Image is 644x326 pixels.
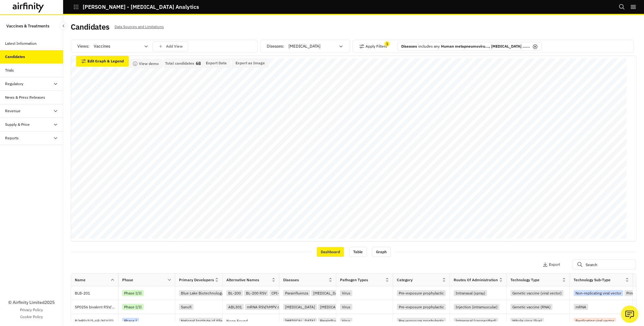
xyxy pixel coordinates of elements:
button: Search [619,2,625,12]
div: Latest Information [5,41,37,46]
div: BL-200 [226,290,243,296]
a: Cookie Policy [20,314,43,320]
button: Close Sidebar [59,22,68,30]
button: Apply Filters [359,41,387,51]
button: [PERSON_NAME] - [MEDICAL_DATA] Analytics [73,2,199,12]
button: Ask our analysts [621,306,638,323]
p: Diseases [401,44,417,49]
div: Regulatory [5,81,23,87]
div: Category [397,277,413,283]
div: Routes of Administration [454,277,498,283]
div: Parainfluenza [318,318,345,324]
div: BL-200 RSV [244,290,268,296]
div: [MEDICAL_DATA]) [311,290,346,296]
div: Virus [340,290,352,296]
div: Parainfluenza [283,290,310,296]
div: Technology Sub-Type [574,277,611,283]
p: [PERSON_NAME] - [MEDICAL_DATA] Analytics [83,4,199,10]
div: Diseases : [267,41,347,51]
p: © Airfinity Limited 2025 [8,299,55,306]
div: Phase [122,277,133,283]
div: mRNA RSV/hMPV combination vaccine [245,304,314,310]
p: Data Sources and Limitations [115,23,164,30]
button: save changes [152,41,188,51]
a: Privacy Policy [20,307,43,313]
button: Export as Image [232,58,269,68]
p: Export [549,262,560,267]
div: Primary Developers [179,277,214,283]
div: Genetic vaccine (viral vector) [510,290,563,296]
button: Export Data [202,58,230,68]
div: Injection (intramuscular) [454,304,499,310]
div: Intranasal (unspecified) [454,318,498,324]
div: Dashboard [317,247,344,257]
p: SP0256 bivalent RSV/hMPV vaccine [75,304,118,310]
div: [MEDICAL_DATA] [283,318,317,324]
div: Blue Lake Biotechnology [179,290,225,296]
p: Total candidates [165,61,194,66]
div: Sanofi [179,304,194,310]
p: Vaccines & Treatments [6,20,49,32]
div: Pathogen Types [340,277,368,283]
div: Whole virus (live) [510,318,544,324]
div: mRNA [574,304,588,310]
div: National Institute of Allergy and [MEDICAL_DATA] (NIAID) [179,318,282,324]
div: Phase I/II [122,304,144,310]
div: Pre-exposure prophylactic [397,318,446,324]
div: Phase I/II [122,290,144,296]
p: includes any [418,44,440,49]
div: Reports [5,135,19,141]
div: Non-replicating viral vector [574,290,623,296]
div: Alternative Names [226,277,259,283]
h2: Candidates [71,22,110,32]
div: Name [75,277,86,283]
div: Pre-exposure prophylactic [397,290,446,296]
div: Replicating viral vector [574,318,616,324]
p: B/HPIV3/S-6P (NIAID) [75,318,118,324]
div: Intranasal (spray) [454,290,487,296]
div: CPI-RSV-F [270,290,292,296]
button: Export [543,259,560,270]
button: Edit Graph & Legend [76,56,129,67]
p: Add View [166,44,183,49]
div: Table [349,247,367,257]
div: Diseases [283,277,299,283]
div: Trials [5,67,14,73]
p: Human metapneumoviru..., [MEDICAL_DATA] ...... [441,44,530,49]
p: 68 [196,61,201,66]
div: News & Press Releases [5,95,45,100]
p: BLB-201 [75,290,118,296]
div: Revenue [5,108,21,114]
div: Technology Type [510,277,540,283]
div: [MEDICAL_DATA]) [318,304,353,310]
p: None Found [226,319,248,323]
div: ABL301 [226,304,244,310]
div: Views: [77,41,188,51]
div: Pre-exposure prophylactic [397,304,446,310]
div: Supply & Price [5,122,30,127]
input: Search [573,259,636,270]
div: [MEDICAL_DATA] [283,304,317,310]
div: Graph [372,247,391,257]
div: Genetic vaccine (RNA) [510,304,552,310]
button: View demo [129,59,163,68]
div: Phase I [122,318,139,324]
div: Virus [340,304,352,310]
div: Virus [340,318,352,324]
div: Candidates [5,54,25,60]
